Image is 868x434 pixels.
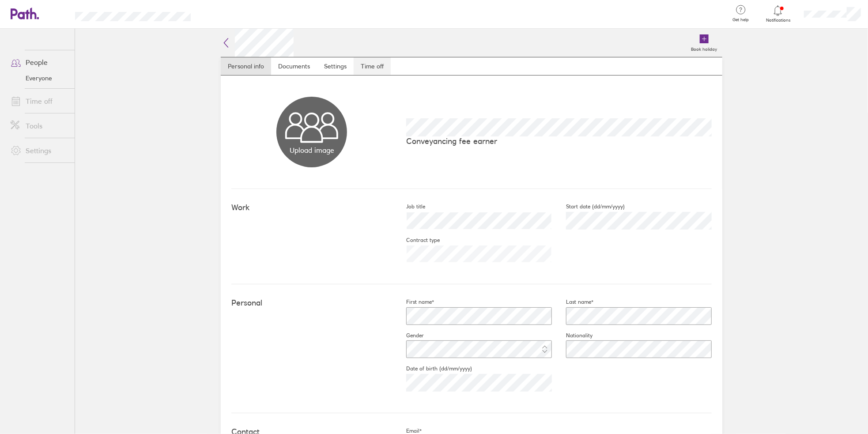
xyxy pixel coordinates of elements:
[406,136,712,146] p: Conveyancing fee earner
[4,92,75,110] a: Time off
[4,71,75,85] a: Everyone
[764,4,793,23] a: Notifications
[552,332,593,339] label: Nationality
[726,17,755,23] span: Get help
[392,332,424,339] label: Gender
[552,298,593,306] label: Last name*
[392,365,472,372] label: Date of birth (dd/mm/yyyy)
[354,57,391,75] a: Time off
[764,18,793,23] span: Notifications
[231,298,392,308] h4: Personal
[392,298,434,306] label: First name*
[392,203,425,210] label: Job title
[686,29,722,57] a: Book holiday
[552,203,625,210] label: Start date (dd/mm/yyyy)
[4,142,75,159] a: Settings
[271,57,317,75] a: Documents
[231,203,392,212] h4: Work
[221,57,271,75] a: Personal info
[317,57,354,75] a: Settings
[392,237,440,244] label: Contract type
[4,117,75,135] a: Tools
[686,44,722,52] label: Book holiday
[4,53,75,71] a: People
